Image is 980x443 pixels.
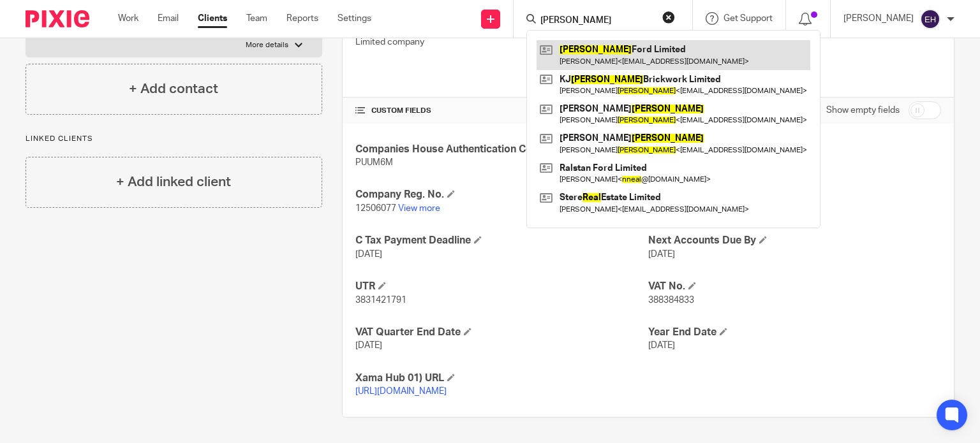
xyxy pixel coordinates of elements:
h4: VAT No. [648,280,941,293]
span: PUUM6M [355,158,393,167]
span: [DATE] [355,250,382,259]
p: More details [246,40,288,50]
p: Limited company [355,36,648,48]
img: svg%3E [920,9,940,29]
h4: VAT Quarter End Date [355,326,648,339]
a: Settings [338,12,371,25]
a: Email [158,12,179,25]
h4: Next Accounts Due By [648,234,941,247]
a: View more [398,204,440,213]
span: [DATE] [648,341,675,350]
span: [DATE] [648,250,675,259]
input: Search [539,15,654,27]
p: Linked clients [26,134,322,144]
span: 388384833 [648,296,694,305]
h4: CUSTOM FIELDS [355,106,648,116]
h4: + Add linked client [116,172,231,192]
h4: Xama Hub 01) URL [355,372,648,385]
span: 12506077 [355,204,396,213]
button: Clear [662,11,675,24]
a: Reports [286,12,318,25]
h4: Companies House Authentication Code [355,143,648,156]
span: [DATE] [355,341,382,350]
label: Show empty fields [826,104,900,117]
h4: Year End Date [648,326,941,339]
a: Clients [198,12,227,25]
p: [PERSON_NAME] [843,12,914,25]
h4: + Add contact [129,79,218,99]
a: Work [118,12,138,25]
a: Team [246,12,267,25]
img: Pixie [26,10,89,27]
span: 3831421791 [355,296,406,305]
h4: C Tax Payment Deadline [355,234,648,247]
h4: Company Reg. No. [355,188,648,201]
a: [URL][DOMAIN_NAME] [355,387,447,396]
span: Get Support [724,14,773,23]
h4: UTR [355,280,648,293]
